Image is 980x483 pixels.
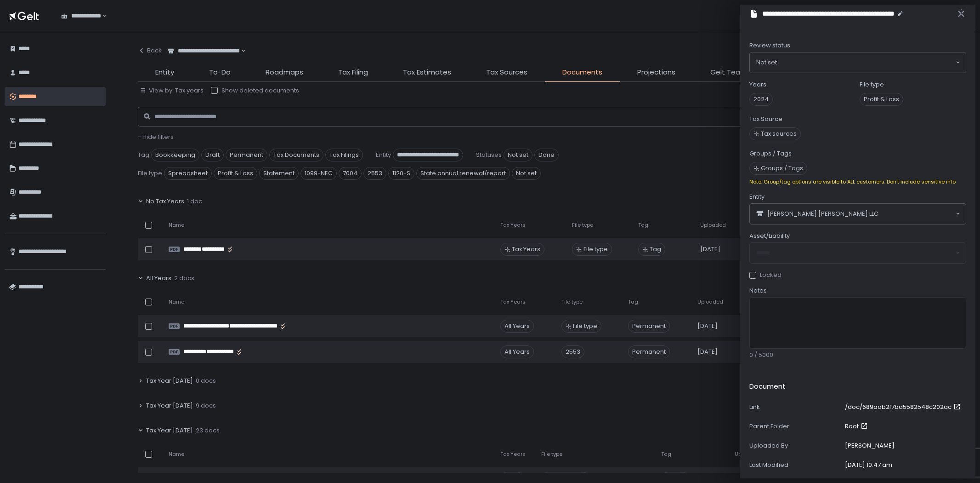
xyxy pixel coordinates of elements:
span: Projections [637,67,675,78]
span: To-Do [209,67,231,78]
span: Roadmaps [266,67,303,78]
span: Not set [756,58,777,67]
span: Bookkeeping [151,149,199,161]
span: File type [583,245,608,253]
span: File type [572,222,593,229]
span: Tax sources [761,130,797,138]
div: All Years [500,320,534,333]
span: File type [561,299,583,305]
span: Name [169,222,184,229]
span: File type [573,322,597,330]
span: All Years [146,274,171,282]
span: Tax Filing [338,67,368,78]
span: Tax Years [500,451,526,458]
span: [DATE] [697,348,718,356]
span: Tag [661,451,671,458]
span: 9 docs [196,402,216,410]
span: Profit & Loss [214,167,257,180]
span: Statuses [476,151,502,159]
span: Tax Documents [269,149,323,161]
a: Root [845,422,870,431]
span: State annual renewal/report [416,167,510,180]
span: Tax Year [DATE] [146,426,193,435]
span: 2 docs [174,274,194,282]
span: [DATE] [697,322,718,330]
label: Years [749,80,766,89]
span: 2024 [749,93,773,106]
a: /doc/689aab2f7bd5582548c202ac [845,403,963,411]
h2: Document [749,381,786,392]
label: Tax Source [749,115,782,123]
span: 0 docs [196,377,216,385]
span: [PERSON_NAME] [PERSON_NAME] LLC [767,210,878,218]
span: Not set [512,167,541,180]
span: Tax Filings [325,149,363,161]
span: Tax Sources [486,67,527,78]
label: File type [860,80,884,89]
span: Tax Years [500,299,526,305]
div: Back [138,46,162,55]
div: Search for option [162,41,246,61]
span: Documents [562,67,602,78]
span: Name [169,299,184,305]
span: No Tax Years [146,197,184,206]
span: Tag [628,299,638,305]
span: Tag [650,245,661,253]
span: Tax Years [500,222,526,229]
span: Tax Years [512,245,540,253]
span: 1099-NEC [300,167,337,180]
span: 7004 [339,167,362,180]
span: Tax Estimates [403,67,451,78]
div: All Years [500,345,534,358]
button: Back [138,41,162,60]
span: Uploaded [735,451,760,458]
span: [DATE] [700,245,720,253]
span: Entity [749,193,765,201]
input: Search for option [777,58,955,67]
div: Link [749,403,841,411]
span: Entity [155,67,174,78]
span: Not set [504,149,532,161]
span: Notes [749,287,767,295]
input: Search for option [878,209,955,218]
span: Permanent [628,320,670,333]
button: - Hide filters [138,133,174,141]
span: Spreadsheet [164,167,212,180]
span: Tag [638,222,648,229]
span: 2553 [363,167,386,180]
button: View by: Tax years [140,86,204,95]
span: Gelt Team [710,67,747,78]
span: Tax Year [DATE] [146,377,193,385]
span: Asset/Liability [749,232,790,240]
label: Groups / Tags [749,149,792,158]
span: 23 docs [196,426,220,435]
span: Permanent [226,149,267,161]
div: 2553 [561,345,584,358]
span: Draft [201,149,224,161]
span: Tag [138,151,149,159]
span: - Hide filters [138,132,174,141]
div: Uploaded By [749,442,841,450]
span: Profit & Loss [860,93,903,106]
span: 1 doc [187,197,202,206]
div: Search for option [750,52,966,73]
div: Last Modified [749,461,841,469]
span: Uploaded [697,299,723,305]
span: Name [169,451,184,458]
span: File type [541,451,562,458]
div: Search for option [55,6,107,26]
span: 1120-S [388,167,414,180]
span: Permanent [628,345,670,358]
span: Done [534,149,559,161]
span: Review status [749,41,790,50]
div: Parent Folder [749,422,841,431]
span: Entity [376,151,391,159]
div: [DATE] 10:47 am [845,461,892,469]
div: Note: Group/tag options are visible to ALL customers. Don't include sensitive info [749,178,966,185]
div: 0 / 5000 [749,351,966,359]
span: Groups / Tags [761,164,803,172]
input: Search for option [240,46,240,56]
div: Search for option [750,204,966,224]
